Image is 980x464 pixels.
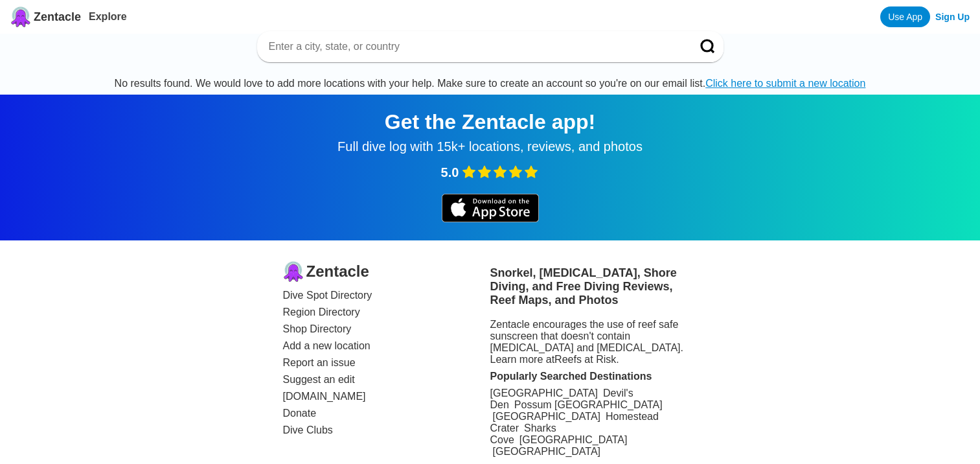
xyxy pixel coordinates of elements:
a: Zentacle logoZentacle [10,6,81,27]
a: Region Directory [283,307,490,318]
a: Dive Clubs [283,424,490,436]
div: Zentacle encourages the use of reef safe sunscreen that doesn't contain [MEDICAL_DATA] and [MEDIC... [490,319,698,365]
a: Add a new location [283,340,490,352]
a: Donate [283,408,490,419]
a: Sharks Cove [490,423,556,445]
span: 5.0 [441,165,459,180]
img: logo [283,261,304,282]
a: Explore [89,11,127,22]
img: Zentacle logo [10,6,31,27]
a: Use App [880,6,930,27]
a: Devil's Den [490,388,633,410]
div: Full dive log with 15k+ locations, reviews, and photos [16,139,964,154]
span: Zentacle [34,10,81,24]
a: Homestead Crater [490,411,659,434]
a: Shop Directory [283,323,490,335]
a: Sign Up [935,12,970,22]
a: Dive Spot Directory [283,290,490,301]
img: iOS app store [442,194,539,222]
a: iOS app store [442,213,539,224]
a: [DOMAIN_NAME] [283,391,490,402]
span: Zentacle [306,262,369,281]
a: [GEOGRAPHIC_DATA] [493,446,601,457]
a: [GEOGRAPHIC_DATA] [519,434,628,445]
h3: Snorkel, [MEDICAL_DATA], Shore Diving, and Free Diving Reviews, Reef Maps, and Photos [490,266,698,307]
a: [GEOGRAPHIC_DATA] [490,388,598,399]
a: Click here to submit a new location [705,78,865,89]
input: Enter a city, state, or country [268,40,682,53]
div: Popularly Searched Destinations [490,371,698,382]
div: No results found. We would love to add more locations with your help. Make sure to create an acco... [115,78,866,89]
a: Reefs at Risk [554,354,616,365]
a: Possum [GEOGRAPHIC_DATA] [514,399,663,410]
div: Get the Zentacle app! [16,110,964,134]
a: Report an issue [283,357,490,369]
a: [GEOGRAPHIC_DATA] [493,411,601,422]
a: Suggest an edit [283,374,490,386]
